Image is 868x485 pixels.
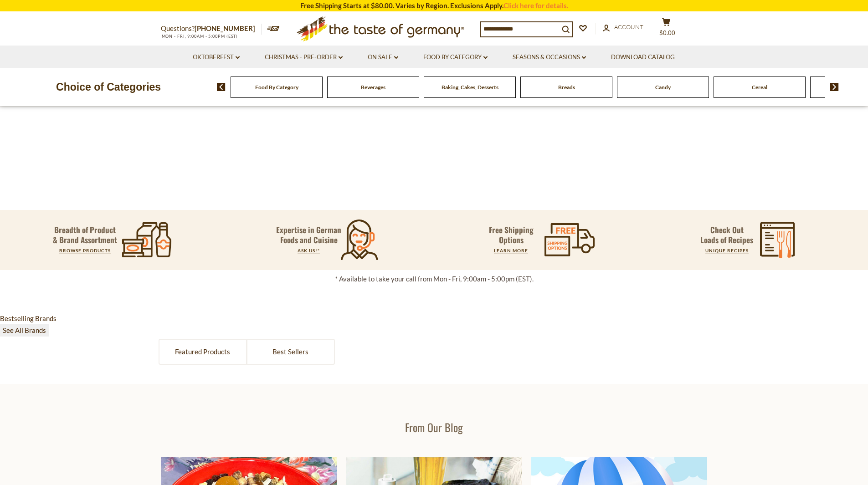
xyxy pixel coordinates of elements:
[161,34,238,39] span: MON - FRI, 9:00AM - 5:00PM (EST)
[655,84,671,91] a: Candy
[193,52,240,62] a: Oktoberfest
[700,225,753,245] p: Check Out Loads of Recipes
[558,84,575,91] a: Breads
[653,18,680,41] button: $0.00
[217,83,226,91] img: previous arrow
[265,52,343,62] a: Christmas - PRE-ORDER
[247,340,334,364] a: Best Sellers
[161,23,262,35] p: Questions?
[603,22,643,32] a: Account
[361,84,385,91] a: Beverages
[368,52,398,62] a: On Sale
[195,24,255,32] a: [PHONE_NUMBER]
[611,52,675,62] a: Download Catalog
[503,1,568,10] a: Click here for details.
[752,84,767,91] a: Cereal
[159,340,246,364] a: Featured Products
[276,225,342,245] p: Expertise in German Foods and Cuisine
[513,52,586,62] a: Seasons & Occasions
[614,23,643,31] span: Account
[830,83,839,91] img: next arrow
[659,29,675,36] span: $0.00
[161,420,708,434] h3: From Our Blog
[53,225,117,245] p: Breadth of Product & Brand Assortment
[59,248,111,253] a: BROWSE PRODUCTS
[494,248,528,253] a: LEARN MORE
[255,84,298,91] a: Food By Category
[705,248,749,253] a: UNIQUE RECIPES
[298,248,320,253] a: ASK US!*
[423,52,488,62] a: Food By Category
[481,225,541,245] p: Free Shipping Options
[442,84,498,91] a: Baking, Cakes, Desserts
